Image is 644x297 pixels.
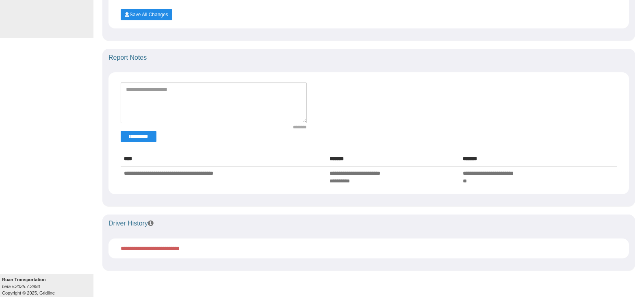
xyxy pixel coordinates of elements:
[102,215,635,232] div: Driver History
[2,277,46,282] b: Ruan Transportation
[102,49,635,67] div: Report Notes
[2,284,40,289] i: beta v.2025.7.2993
[2,276,93,296] div: Copyright © 2025, Gridline
[121,9,172,20] button: Save
[121,131,156,142] button: Change Filter Options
